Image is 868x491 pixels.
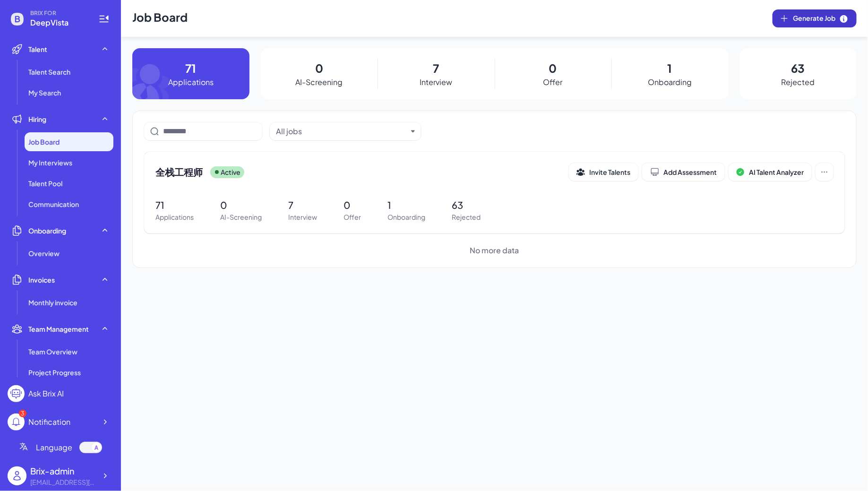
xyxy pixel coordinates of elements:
[589,168,630,176] span: Invite Talents
[549,60,557,77] p: 0
[155,198,194,212] p: 71
[28,388,64,399] div: Ask Brix AI
[295,77,343,88] p: AI-Screening
[28,88,61,97] span: My Search
[30,17,87,28] span: DeepVista
[276,126,302,137] div: All jobs
[220,198,262,212] p: 0
[28,347,77,356] span: Team Overview
[28,44,47,54] span: Talent
[220,212,262,222] p: AI-Screening
[28,298,77,307] span: Monthly invoice
[791,60,805,77] p: 63
[648,77,692,88] p: Onboarding
[30,9,87,17] span: BRIX FOR
[387,198,425,212] p: 1
[344,198,361,212] p: 0
[36,442,72,453] span: Language
[288,198,317,212] p: 7
[28,416,70,428] div: Notification
[642,163,725,181] button: Add Assessment
[28,114,46,124] span: Hiring
[276,126,407,137] button: All jobs
[749,168,804,176] span: AI Talent Analyzer
[387,212,425,222] p: Onboarding
[168,77,214,88] p: Applications
[452,198,481,212] p: 63
[28,275,55,284] span: Invoices
[28,324,89,334] span: Team Management
[543,77,563,88] p: Offer
[28,368,81,377] span: Project Progress
[28,67,70,77] span: Talent Search
[28,179,62,188] span: Talent Pool
[729,163,812,181] button: AI Talent Analyzer
[782,77,815,88] p: Rejected
[155,165,203,179] span: 全栈工程师
[221,167,241,177] p: Active
[28,226,66,235] span: Onboarding
[185,60,196,77] p: 71
[8,466,26,485] img: user_logo.png
[30,477,96,487] div: flora@joinbrix.com
[28,158,72,167] span: My Interviews
[30,465,96,477] div: Brix-admin
[793,13,849,24] span: Generate Job
[344,212,361,222] p: Offer
[433,60,439,77] p: 7
[288,212,317,222] p: Interview
[28,199,79,209] span: Communication
[470,245,519,256] span: No more data
[28,137,60,146] span: Job Board
[19,410,26,417] div: 3
[315,60,323,77] p: 0
[420,77,452,88] p: Interview
[569,163,638,181] button: Invite Talents
[773,9,857,27] button: Generate Job
[650,167,717,177] div: Add Assessment
[28,249,60,258] span: Overview
[668,60,672,77] p: 1
[452,212,481,222] p: Rejected
[155,212,194,222] p: Applications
